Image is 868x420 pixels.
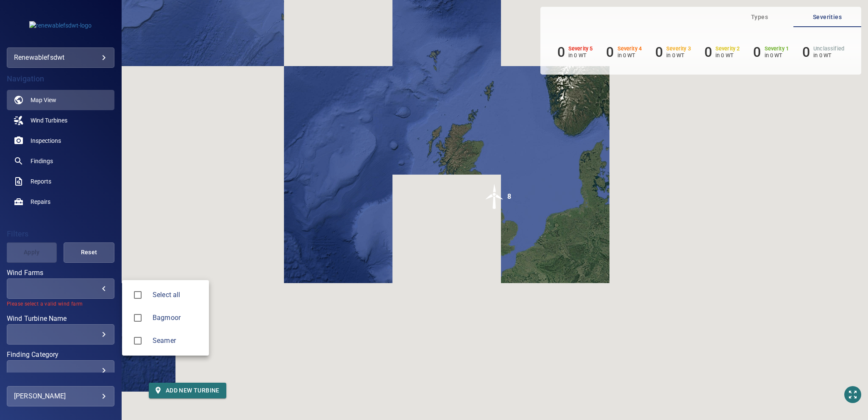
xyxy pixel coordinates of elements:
[129,332,147,350] span: Seamer
[153,336,202,346] span: Seamer
[129,309,147,327] span: Bagmoor
[153,313,202,323] div: Wind Farms Bagmoor
[153,336,202,346] div: Wind Farms Seamer
[153,290,202,300] span: Select all
[153,313,202,323] span: Bagmoor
